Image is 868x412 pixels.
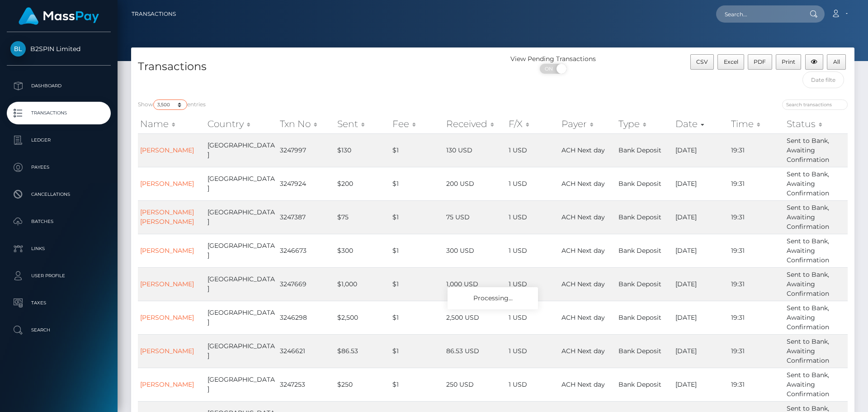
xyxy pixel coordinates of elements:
[616,267,673,301] td: Bank Deposit
[7,292,111,314] a: Taxes
[390,115,444,133] th: Fee: activate to sort column ascending
[10,215,107,228] p: Batches
[673,368,729,401] td: [DATE]
[506,167,559,200] td: 1 USD
[784,167,848,200] td: Sent to Bank, Awaiting Confirmation
[561,180,605,188] span: ACH Next day
[205,334,278,368] td: [GEOGRAPHIC_DATA]
[278,334,335,368] td: 3246621
[729,200,785,234] td: 19:31
[390,234,444,267] td: $1
[335,133,390,167] td: $130
[7,237,111,260] a: Links
[616,200,673,234] td: Bank Deposit
[335,234,390,267] td: $300
[561,246,605,255] span: ACH Next day
[493,54,613,64] div: View Pending Transactions
[696,58,708,65] span: CSV
[10,296,107,310] p: Taxes
[140,208,194,226] a: [PERSON_NAME] [PERSON_NAME]
[827,54,846,70] button: All
[7,265,111,287] a: User Profile
[776,54,802,70] button: Print
[833,58,840,65] span: All
[616,301,673,334] td: Bank Deposit
[729,234,785,267] td: 19:31
[784,267,848,301] td: Sent to Bank, Awaiting Confirmation
[153,99,187,110] select: Showentries
[784,200,848,234] td: Sent to Bank, Awaiting Confirmation
[561,347,605,355] span: ACH Next day
[673,200,729,234] td: [DATE]
[390,334,444,368] td: $1
[444,200,507,234] td: 75 USD
[205,234,278,267] td: [GEOGRAPHIC_DATA]
[673,334,729,368] td: [DATE]
[7,156,111,179] a: Payees
[506,200,559,234] td: 1 USD
[784,368,848,401] td: Sent to Bank, Awaiting Confirmation
[673,301,729,334] td: [DATE]
[390,167,444,200] td: $1
[278,115,335,133] th: Txn No: activate to sort column ascending
[444,267,507,301] td: 1,000 USD
[784,133,848,167] td: Sent to Bank, Awaiting Confirmation
[140,313,194,322] a: [PERSON_NAME]
[390,368,444,401] td: $1
[729,115,785,133] th: Time: activate to sort column ascending
[802,71,844,88] input: Date filter
[10,188,107,201] p: Cancellations
[444,167,507,200] td: 200 USD
[673,267,729,301] td: [DATE]
[205,167,278,200] td: [GEOGRAPHIC_DATA]
[616,334,673,368] td: Bank Deposit
[754,58,766,65] span: PDF
[205,267,278,301] td: [GEOGRAPHIC_DATA]
[561,313,605,322] span: ACH Next day
[506,133,559,167] td: 1 USD
[729,334,785,368] td: 19:31
[782,99,848,110] input: Search transactions
[138,59,486,75] h4: Transactions
[7,183,111,206] a: Cancellations
[335,267,390,301] td: $1,000
[561,146,605,154] span: ACH Next day
[10,161,107,174] p: Payees
[539,64,561,74] span: ON
[673,115,729,133] th: Date: activate to sort column ascending
[138,115,205,133] th: Name: activate to sort column ascending
[132,5,176,24] a: Transactions
[335,334,390,368] td: $86.53
[448,287,538,309] div: Processing...
[278,301,335,334] td: 3246298
[19,7,99,25] img: MassPay Logo
[140,280,194,288] a: [PERSON_NAME]
[10,79,107,93] p: Dashboard
[205,301,278,334] td: [GEOGRAPHIC_DATA]
[390,200,444,234] td: $1
[716,5,801,23] input: Search...
[444,234,507,267] td: 300 USD
[673,133,729,167] td: [DATE]
[278,200,335,234] td: 3247387
[616,133,673,167] td: Bank Deposit
[140,347,194,355] a: [PERSON_NAME]
[335,200,390,234] td: $75
[782,58,795,65] span: Print
[506,368,559,401] td: 1 USD
[278,368,335,401] td: 3247253
[7,319,111,341] a: Search
[616,167,673,200] td: Bank Deposit
[784,334,848,368] td: Sent to Bank, Awaiting Confirmation
[7,45,111,53] span: B2SPIN Limited
[729,167,785,200] td: 19:31
[561,280,605,288] span: ACH Next day
[10,133,107,147] p: Ledger
[444,133,507,167] td: 130 USD
[10,106,107,120] p: Transactions
[278,133,335,167] td: 3247997
[140,246,194,255] a: [PERSON_NAME]
[138,99,206,110] label: Show entries
[444,334,507,368] td: 86.53 USD
[559,115,616,133] th: Payer: activate to sort column ascending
